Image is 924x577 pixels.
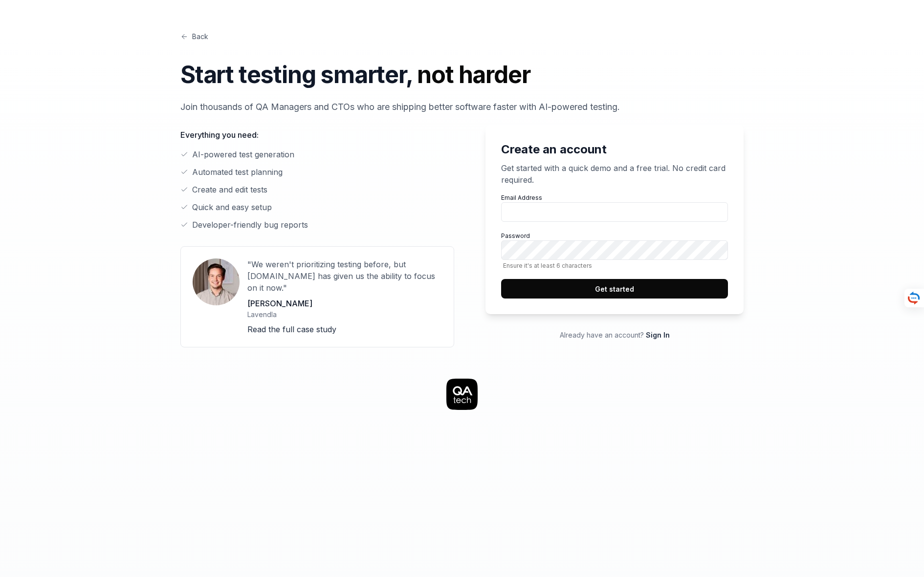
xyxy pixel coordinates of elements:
[180,57,744,92] h1: Start testing smarter,
[501,162,728,186] p: Get started with a quick demo and a free trial. No credit card required.
[180,219,454,231] li: Developer-friendly bug reports
[501,240,728,260] input: PasswordEnsure it's at least 6 characters
[417,60,530,89] span: not harder
[247,258,442,294] p: "We weren't prioritizing testing before, but [DOMAIN_NAME] has given us the ability to focus on i...
[180,166,454,178] li: Automated test planning
[501,279,728,299] button: Get started
[180,201,454,213] li: Quick and easy setup
[193,258,240,305] img: User avatar
[180,100,744,113] p: Join thousands of QA Managers and CTOs who are shipping better software faster with AI-powered te...
[247,298,442,309] p: [PERSON_NAME]
[180,184,454,195] li: Create and edit tests
[501,141,728,158] h2: Create an account
[646,331,670,339] a: Sign In
[501,262,728,269] span: Ensure it's at least 6 characters
[501,193,728,222] label: Email Address
[501,232,728,269] label: Password
[485,330,744,340] p: Already have an account?
[501,202,728,222] input: Email Address
[180,129,454,141] p: Everything you need:
[180,31,208,42] a: Back
[247,324,336,334] a: Read the full case study
[180,149,454,160] li: AI-powered test generation
[247,309,442,320] p: Lavendla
